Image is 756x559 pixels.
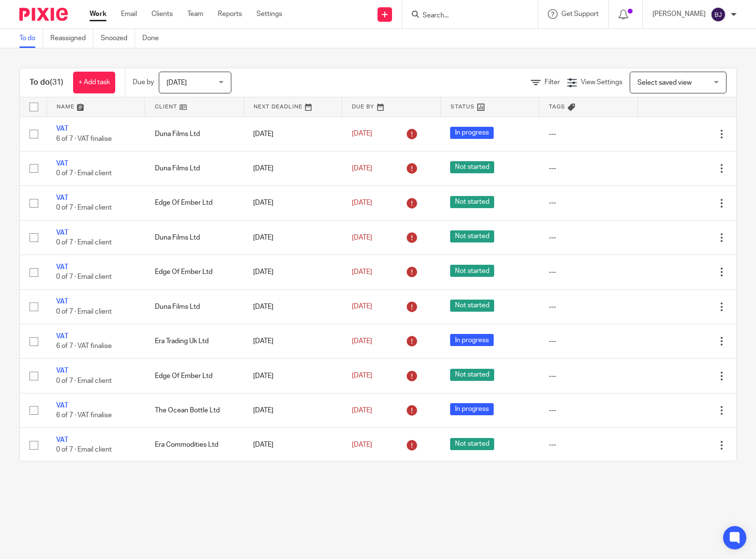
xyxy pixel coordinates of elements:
td: Era Trading Uk Ltd [145,324,244,359]
span: Not started [450,265,494,277]
p: Due by [133,77,154,87]
span: [DATE] [352,372,372,379]
a: VAT [56,264,68,271]
span: [DATE] [352,441,372,448]
div: --- [549,302,628,312]
a: VAT [56,367,68,374]
span: Not started [450,300,494,312]
a: VAT [56,125,68,132]
td: [DATE] [243,151,342,185]
span: In progress [450,127,494,139]
a: Settings [257,9,282,19]
td: Duna Films Ltd [145,151,244,185]
div: --- [549,164,628,173]
a: VAT [56,333,68,340]
span: [DATE] [352,338,372,345]
span: Select saved view [637,79,692,86]
p: [PERSON_NAME] [652,9,706,19]
span: 0 of 7 · Email client [56,447,112,453]
span: Get Support [561,11,599,17]
span: [DATE] [352,199,372,206]
input: Search [422,12,509,20]
span: Not started [450,438,494,450]
span: In progress [450,403,494,415]
td: Edge Of Ember Ltd [145,359,244,393]
a: Team [187,9,203,19]
td: [DATE] [243,117,342,151]
div: --- [549,233,628,242]
span: 6 of 7 · VAT finalise [56,136,112,142]
td: [DATE] [243,359,342,393]
span: [DATE] [352,303,372,310]
div: --- [549,371,628,381]
span: 0 of 7 · Email client [56,205,112,212]
div: --- [549,198,628,208]
td: [DATE] [243,255,342,289]
span: 6 of 7 · VAT finalise [56,412,112,419]
a: VAT [56,298,68,305]
span: Not started [450,196,494,208]
span: 0 of 7 · Email client [56,274,112,281]
td: Duna Films Ltd [145,220,244,255]
span: [DATE] [352,131,372,137]
a: Email [121,9,137,19]
span: 6 of 7 · VAT finalise [56,343,112,349]
td: Edge Of Ember Ltd [145,186,244,220]
span: View Settings [581,79,622,86]
td: [DATE] [243,220,342,255]
td: Edge Of Ember Ltd [145,255,244,289]
td: The Ocean Bottle Ltd [145,393,244,427]
span: (31) [50,78,63,86]
a: To do [19,29,43,48]
a: Snoozed [101,29,135,48]
a: Reassigned [50,29,93,48]
span: [DATE] [352,165,372,172]
h1: To do [30,77,63,88]
a: Reports [218,9,242,19]
span: Not started [450,230,494,242]
img: svg%3E [711,7,726,22]
td: [DATE] [243,186,342,220]
span: 0 of 7 · Email client [56,239,112,246]
div: --- [549,129,628,139]
a: VAT [56,160,68,167]
span: [DATE] [166,79,187,86]
span: 0 of 7 · Email client [56,378,112,384]
a: Done [142,29,166,48]
a: VAT [56,195,68,201]
span: [DATE] [352,407,372,414]
td: [DATE] [243,393,342,427]
div: --- [549,440,628,450]
a: Work [90,9,106,19]
td: [DATE] [243,324,342,359]
a: + Add task [73,72,115,93]
div: --- [549,336,628,346]
span: Not started [450,161,494,173]
span: [DATE] [352,269,372,275]
td: Era Commodities Ltd [145,428,244,462]
span: Tags [549,104,565,109]
td: [DATE] [243,289,342,324]
td: Duna Films Ltd [145,289,244,324]
img: Pixie [19,8,68,21]
span: 0 of 7 · Email client [56,170,112,177]
a: Clients [151,9,173,19]
span: In progress [450,334,494,346]
span: Not started [450,369,494,381]
div: --- [549,406,628,415]
a: VAT [56,437,68,443]
a: VAT [56,402,68,409]
span: Filter [544,79,560,86]
td: [DATE] [243,428,342,462]
a: VAT [56,229,68,236]
div: --- [549,267,628,277]
span: [DATE] [352,234,372,241]
span: 0 of 7 · Email client [56,308,112,315]
td: Duna Films Ltd [145,117,244,151]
